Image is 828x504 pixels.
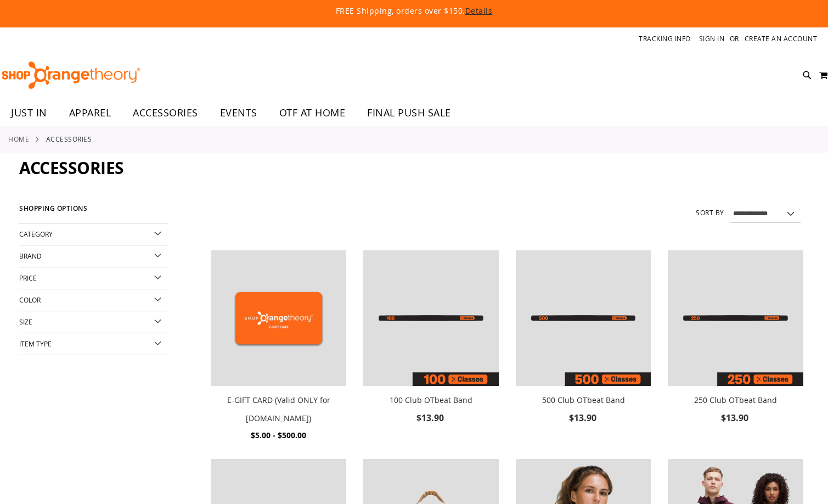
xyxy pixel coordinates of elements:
[19,156,124,179] span: ACCESSORIES
[510,245,657,453] div: product
[19,229,53,238] span: Category
[363,250,499,388] a: Image of 100 Club OTbeat Band
[19,295,41,304] span: Color
[694,395,777,405] a: 250 Club OTbeat Band
[19,245,168,267] div: Brand
[668,250,803,386] img: Image of 250 Club OTbeat Band
[133,100,198,125] span: ACCESSORIES
[569,412,598,424] span: $13.90
[639,34,691,43] a: Tracking Info
[745,34,818,43] a: Create an Account
[211,250,347,388] a: E-GIFT CARD (Valid ONLY for ShopOrangetheory.com)
[11,100,47,125] span: JUST IN
[209,100,268,126] a: EVENTS
[19,223,168,245] div: Category
[211,250,347,386] img: E-GIFT CARD (Valid ONLY for ShopOrangetheory.com)
[122,100,209,125] a: ACCESSORIES
[279,100,346,125] span: OTF AT HOME
[268,100,357,126] a: OTF AT HOME
[696,208,724,217] label: Sort By
[19,311,168,333] div: Size
[206,245,352,470] div: product
[416,412,446,424] span: $13.90
[662,245,809,453] div: product
[19,339,52,348] span: Item Type
[390,395,472,405] a: 100 Club OTbeat Band
[220,100,257,125] span: EVENTS
[19,289,168,311] div: Color
[699,34,725,43] a: Sign In
[227,395,330,423] a: E-GIFT CARD (Valid ONLY for [DOMAIN_NAME])
[8,134,29,144] a: Home
[58,100,122,126] a: APPAREL
[19,273,37,282] span: Price
[367,100,451,125] span: FINAL PUSH SALE
[516,250,651,386] img: Image of 500 Club OTbeat Band
[356,100,462,126] a: FINAL PUSH SALE
[19,333,168,355] div: Item Type
[69,100,111,125] span: APPAREL
[19,317,32,326] span: Size
[516,250,651,388] a: Image of 500 Club OTbeat Band
[363,250,499,386] img: Image of 100 Club OTbeat Band
[358,245,504,453] div: product
[46,134,92,144] strong: ACCESSORIES
[542,395,625,405] a: 500 Club OTbeat Band
[721,412,750,424] span: $13.90
[19,267,168,289] div: Price
[85,5,743,16] p: FREE Shipping, orders over $150.
[19,200,168,223] strong: Shopping Options
[251,430,306,440] span: $5.00 - $500.00
[19,251,42,260] span: Brand
[465,5,493,16] a: Details
[668,250,803,388] a: Image of 250 Club OTbeat Band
